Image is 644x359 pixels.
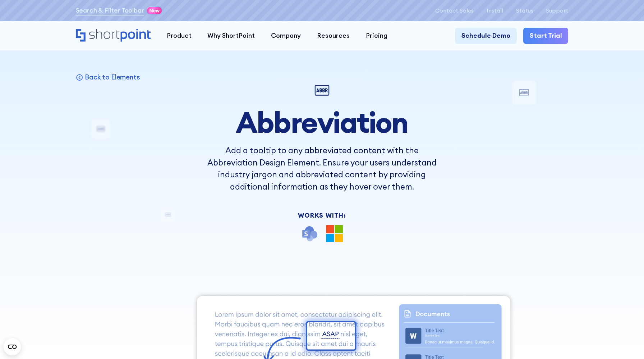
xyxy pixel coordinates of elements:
[201,106,443,138] h1: Abbreviation
[309,28,358,44] a: Resources
[271,31,301,41] div: Company
[167,31,192,41] div: Product
[263,28,309,44] a: Company
[201,145,443,193] p: Add a tooltip to any abbreviated content with the Abbreviation Design Element. Ensure your users ...
[76,6,144,15] a: Search & Filter Toolbar
[199,28,263,44] a: Why ShortPoint
[317,31,350,41] div: Resources
[516,7,533,14] a: Status
[76,73,140,81] a: Back to Elements
[85,73,140,81] p: Back to Elements
[455,28,517,44] a: Schedule Demo
[201,212,443,219] div: Works With:
[515,276,644,359] iframe: Chat Widget
[435,7,474,14] a: Contact Sales
[158,28,199,44] a: Product
[207,31,255,41] div: Why ShortPoint
[4,338,21,355] button: Open CMP widget
[301,225,318,242] img: SharePoint icon
[487,7,503,14] a: Install
[523,28,569,44] a: Start Trial
[366,31,387,41] div: Pricing
[358,28,395,44] a: Pricing
[76,29,151,43] a: Home
[546,7,568,14] a: Support
[312,81,332,100] img: Abbreviation
[326,225,343,242] img: Microsoft 365 logo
